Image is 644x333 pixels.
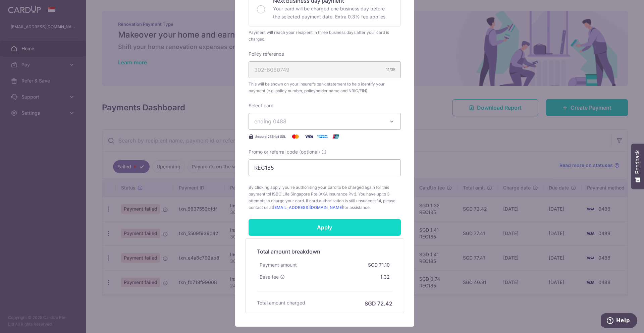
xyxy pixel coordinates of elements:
[254,118,286,125] span: ending 0488
[273,205,343,210] a: [EMAIL_ADDRESS][DOMAIN_NAME]
[329,132,342,141] img: UnionPay
[302,132,316,141] img: Visa
[365,259,392,271] div: SGD 71.10
[255,134,286,139] span: Secure 256-bit SSL
[249,81,401,94] span: This will be shown on your insurer’s bank statement to help identify your payment (e.g. policy nu...
[273,5,392,21] p: Your card will be charged one business day before the selected payment date. Extra 0.3% fee applies.
[260,274,279,280] span: Base fee
[257,247,392,256] h5: Total amount breakdown
[631,144,644,189] button: Feedback - Show survey
[249,219,401,236] input: Apply
[601,313,637,330] iframe: Opens a widget where you can find more information
[249,29,401,43] div: Payment will reach your recipient in three business days after your card is charged.
[257,259,300,271] div: Payment amount
[257,299,305,306] h6: Total amount charged
[316,132,329,141] img: American Express
[386,66,395,73] div: 11/35
[635,150,641,174] span: Feedback
[249,102,274,109] label: Select card
[270,191,356,197] span: HSBC LIfe Singapore Pte (AXA Insurance Pvt)
[249,149,320,155] span: Promo or referral code (optional)
[249,51,284,57] label: Policy reference
[249,184,401,211] span: By clicking apply, you're authorising your card to be charged again for this payment to . You hav...
[249,113,401,130] button: ending 0488
[365,299,392,308] h6: SGD 72.42
[378,271,392,283] div: 1.32
[289,132,302,141] img: Mastercard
